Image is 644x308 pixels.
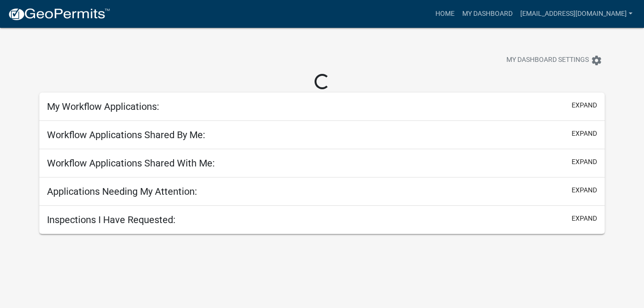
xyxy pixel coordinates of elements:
[572,185,597,195] button: expand
[458,5,516,23] a: My Dashboard
[572,213,597,224] button: expand
[572,157,597,167] button: expand
[47,157,215,169] h5: Workflow Applications Shared With Me:
[591,55,602,66] i: settings
[47,129,205,141] h5: Workflow Applications Shared By Me:
[47,214,176,225] h5: Inspections I Have Requested:
[47,101,159,112] h5: My Workflow Applications:
[572,129,597,139] button: expand
[516,5,636,23] a: [EMAIL_ADDRESS][DOMAIN_NAME]
[47,186,197,197] h5: Applications Needing My Attention:
[572,100,597,110] button: expand
[499,51,610,70] button: My Dashboard Settingssettings
[506,55,589,66] span: My Dashboard Settings
[432,5,458,23] a: Home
